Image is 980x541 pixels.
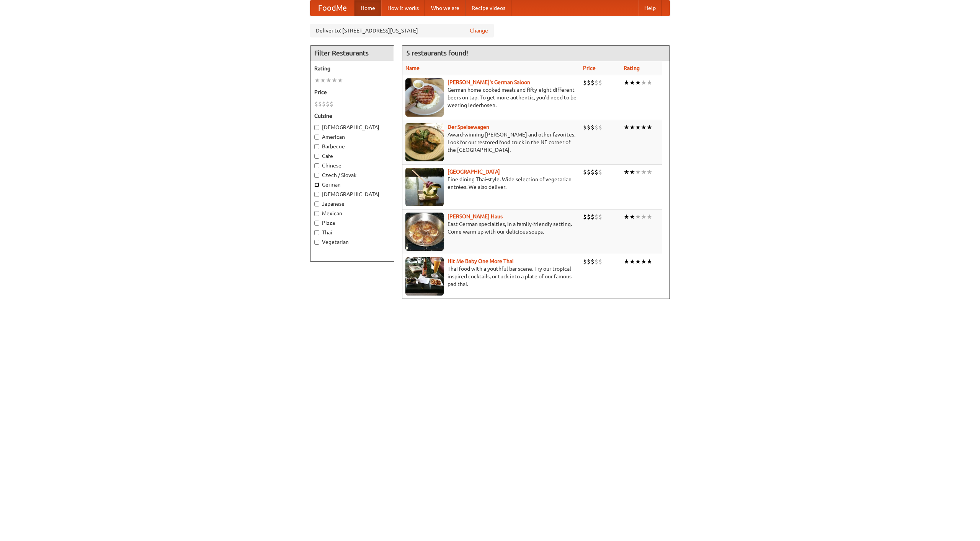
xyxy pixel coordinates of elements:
input: Czech / Slovak [314,173,319,178]
label: Czech / Slovak [314,171,390,179]
label: Pizza [314,219,390,227]
li: $ [595,257,598,266]
img: esthers.jpg [405,78,444,117]
label: [DEMOGRAPHIC_DATA] [314,190,390,198]
li: ★ [641,213,647,221]
li: $ [587,78,591,87]
a: [PERSON_NAME] Haus [448,213,503,219]
li: ★ [647,257,652,266]
a: Change [470,27,488,34]
li: ★ [629,257,635,266]
li: $ [591,168,595,176]
h5: Price [314,88,390,96]
img: satay.jpg [405,168,444,206]
a: Rating [624,65,640,71]
li: ★ [629,213,635,221]
li: $ [598,257,602,266]
li: ★ [635,257,641,266]
li: $ [598,78,602,87]
label: German [314,181,390,188]
li: $ [587,257,591,266]
input: Cafe [314,154,319,159]
li: ★ [624,123,629,132]
p: German home-cooked meals and fifty-eight different beers on tap. To get more authentic, you'd nee... [405,86,577,109]
li: ★ [641,257,647,266]
li: $ [583,168,587,176]
li: ★ [337,76,343,84]
p: Thai food with a youthful bar scene. Try our tropical inspired cocktails, or tuck into a plate of... [405,265,577,288]
li: ★ [624,257,629,266]
li: ★ [326,76,332,84]
input: Thai [314,230,319,235]
li: ★ [635,123,641,132]
li: $ [595,213,598,221]
div: Deliver to: [STREET_ADDRESS][US_STATE] [310,24,494,37]
li: $ [587,123,591,132]
li: $ [591,78,595,87]
input: Mexican [314,211,319,216]
li: $ [318,100,322,108]
a: [GEOGRAPHIC_DATA] [448,169,500,175]
li: ★ [641,168,647,176]
li: $ [314,100,318,108]
h5: Rating [314,65,390,72]
label: Vegetarian [314,238,390,246]
li: $ [598,213,602,221]
input: Chinese [314,163,319,168]
a: Der Speisewagen [448,124,489,130]
li: ★ [624,168,629,176]
li: $ [595,168,598,176]
li: $ [598,123,602,132]
input: German [314,182,319,187]
li: ★ [629,78,635,87]
li: ★ [641,78,647,87]
p: East German specialties, in a family-friendly setting. Come warm up with our delicious soups. [405,220,577,236]
li: $ [583,257,587,266]
a: Home [354,0,381,16]
input: Japanese [314,201,319,206]
li: $ [595,123,598,132]
li: $ [595,78,598,87]
li: ★ [647,123,652,132]
input: Barbecue [314,144,319,149]
li: ★ [647,213,652,221]
label: American [314,133,390,141]
a: How it works [381,0,425,16]
li: ★ [629,168,635,176]
li: $ [583,78,587,87]
img: kohlhaus.jpg [405,213,444,251]
li: $ [587,213,591,221]
li: $ [587,168,591,176]
li: ★ [624,213,629,221]
p: Award-winning [PERSON_NAME] and other favorites. Look for our restored food truck in the NE corne... [405,131,577,154]
h5: Cuisine [314,112,390,120]
h4: Filter Restaurants [310,45,394,61]
a: Hit Me Baby One More Thai [448,258,514,264]
li: $ [330,100,333,108]
li: $ [322,100,326,108]
li: $ [326,100,330,108]
img: babythai.jpg [405,257,444,296]
ng-pluralize: 5 restaurants found! [406,49,468,57]
a: FoodMe [310,0,354,16]
li: ★ [320,76,326,84]
li: $ [591,123,595,132]
a: Name [405,65,420,71]
label: Chinese [314,162,390,169]
li: ★ [647,168,652,176]
label: [DEMOGRAPHIC_DATA] [314,123,390,131]
input: American [314,135,319,140]
li: ★ [314,76,320,84]
label: Japanese [314,200,390,208]
li: ★ [635,213,641,221]
a: [PERSON_NAME]'s German Saloon [448,79,530,85]
input: [DEMOGRAPHIC_DATA] [314,192,319,197]
input: Pizza [314,221,319,226]
li: $ [583,213,587,221]
li: ★ [624,78,629,87]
